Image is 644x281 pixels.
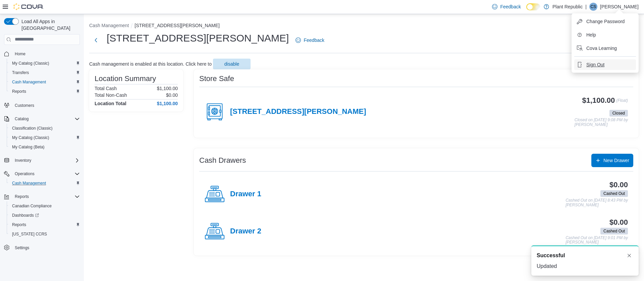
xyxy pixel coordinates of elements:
[12,115,80,123] span: Catalog
[95,75,156,83] h3: Location Summary
[15,194,29,199] span: Reports
[304,37,324,44] span: Feedback
[7,87,83,96] button: Reports
[1,156,83,165] button: Inventory
[13,3,44,10] img: Cova
[1,114,83,124] button: Catalog
[12,170,37,178] button: Operations
[600,3,639,11] p: [PERSON_NAME]
[12,101,37,110] a: Customers
[7,179,83,188] button: Cash Management
[12,61,49,66] span: My Catalog (Classic)
[19,18,80,31] span: Load All Apps in [GEOGRAPHIC_DATA]
[600,228,628,234] span: Cashed Out
[537,252,565,260] span: Successful
[9,230,80,238] span: Washington CCRS
[15,51,25,57] span: Home
[12,126,53,131] span: Classification (Classic)
[12,203,52,209] span: Canadian Compliance
[12,79,46,85] span: Cash Management
[9,221,29,229] a: Reports
[609,110,628,117] span: Closed
[574,43,636,54] button: Cova Learning
[7,229,83,239] button: [US_STATE] CCRS
[224,61,239,67] span: disable
[135,23,220,28] button: [STREET_ADDRESS][PERSON_NAME]
[1,100,83,110] button: Customers
[574,29,636,40] button: Help
[199,75,234,83] h3: Store Safe
[586,31,596,38] span: Help
[1,243,83,253] button: Settings
[7,201,83,211] button: Canadian Compliance
[157,101,178,106] h4: $1,100.00
[12,193,32,201] button: Reports
[7,142,83,152] button: My Catalog (Beta)
[574,59,636,70] button: Sign Out
[293,33,327,47] a: Feedback
[609,181,628,189] h3: $0.00
[625,252,633,260] button: Dismiss toast
[589,3,597,11] div: Colin Smith
[616,96,628,109] p: (Float)
[95,101,126,106] h4: Location Total
[157,86,178,91] p: $1,100.00
[12,181,46,186] span: Cash Management
[9,179,49,187] a: Cash Management
[12,193,80,201] span: Reports
[89,61,212,67] p: Cash management is enabled at this location. Click here to
[9,211,42,219] a: Dashboards
[15,245,29,251] span: Settings
[582,96,615,104] h3: $1,100.00
[603,228,625,234] span: Cashed Out
[500,3,521,10] span: Feedback
[526,3,540,10] input: Dark Mode
[7,133,83,142] button: My Catalog (Classic)
[89,23,129,28] button: Cash Management
[12,135,49,140] span: My Catalog (Classic)
[586,18,625,25] span: Change Password
[89,22,639,30] nav: An example of EuiBreadcrumbs
[89,33,103,47] button: Next
[12,222,26,227] span: Reports
[230,108,366,116] h4: [STREET_ADDRESS][PERSON_NAME]
[12,89,26,94] span: Reports
[591,3,596,11] span: CS
[9,134,80,142] span: My Catalog (Classic)
[537,262,633,270] div: Updated
[12,244,32,252] a: Settings
[574,16,636,27] button: Change Password
[9,78,80,86] span: Cash Management
[12,156,80,164] span: Inventory
[7,68,83,77] button: Transfers
[600,190,628,197] span: Cashed Out
[1,192,83,201] button: Reports
[575,118,628,127] p: Closed on [DATE] 9:08 PM by [PERSON_NAME]
[603,157,629,164] span: New Drawer
[1,49,83,59] button: Home
[213,59,251,69] button: disable
[9,202,54,210] a: Canadian Compliance
[9,69,80,77] span: Transfers
[230,190,261,199] h4: Drawer 1
[12,50,80,58] span: Home
[9,124,80,132] span: Classification (Classic)
[9,59,52,67] a: My Catalog (Classic)
[12,70,29,75] span: Transfers
[566,236,628,245] p: Cashed Out on [DATE] 9:01 PM by [PERSON_NAME]
[12,101,80,109] span: Customers
[9,69,32,77] a: Transfers
[199,156,246,164] h3: Cash Drawers
[9,202,80,210] span: Canadian Compliance
[603,191,625,197] span: Cashed Out
[15,116,29,122] span: Catalog
[552,3,583,11] p: Plant Republic
[9,221,80,229] span: Reports
[12,213,39,218] span: Dashboards
[7,220,83,229] button: Reports
[9,87,80,95] span: Reports
[107,31,289,45] h1: [STREET_ADDRESS][PERSON_NAME]
[591,154,633,167] button: New Drawer
[609,218,628,226] h3: $0.00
